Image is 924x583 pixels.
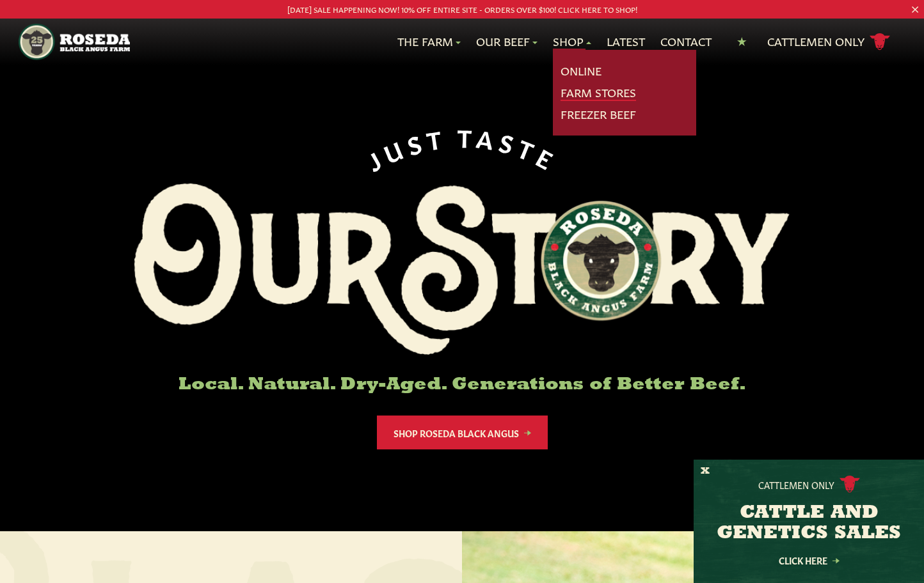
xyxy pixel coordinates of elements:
span: T [457,123,477,149]
a: Farm Stores [561,84,636,101]
span: U [379,132,410,165]
span: J [362,143,388,173]
h6: Local. Natural. Dry-Aged. Generations of Better Beef. [134,375,790,395]
a: Freezer Beef [561,106,636,123]
p: [DATE] SALE HAPPENING NOW! 10% OFF ENTIRE SITE - ORDERS OVER $100! CLICK HERE TO SHOP! [46,3,878,16]
p: Cattlemen Only [758,478,834,491]
a: Latest [607,33,645,50]
img: Roseda Black Aangus Farm [134,183,790,355]
a: Cattlemen Only [767,31,890,53]
span: T [424,123,448,152]
img: https://roseda.com/wp-content/uploads/2021/05/roseda-25-header.png [19,24,130,60]
img: cattle-icon.svg [840,476,860,493]
h3: CATTLE AND GENETICS SALES [710,503,908,544]
a: Shop [553,33,591,50]
div: JUST TASTE [360,123,564,173]
span: E [533,142,562,173]
span: S [404,127,429,156]
span: S [497,127,522,157]
a: Online [561,63,601,79]
a: Our Beef [476,33,538,50]
button: X [701,465,710,478]
span: A [475,123,500,152]
a: Contact [660,33,712,50]
a: The Farm [397,33,461,50]
a: Click Here [751,556,866,564]
span: T [515,133,543,164]
nav: Main Navigation [19,19,905,65]
a: Shop Roseda Black Angus [377,416,548,449]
